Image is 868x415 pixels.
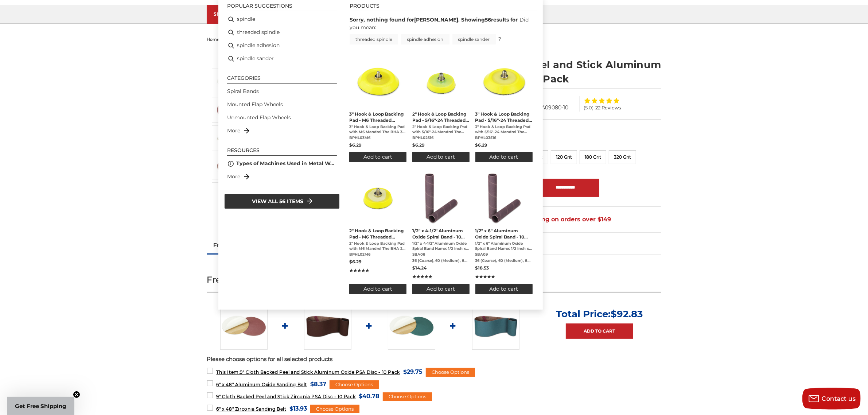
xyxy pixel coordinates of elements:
img: 1/2" x 6" Spiral Bands Aluminum Oxide [478,171,530,224]
button: Add to cart [475,284,533,294]
li: Resources [227,148,337,156]
li: Popular suggestions [227,3,337,11]
div: SHOP CATEGORIES [214,11,272,17]
span: 1/2" x 4-1/2" Aluminum Oxide Spiral Band Name: 1/2 inch x 4-1/2 inch Aluminum Oxide Spiral Band D... [412,241,470,251]
span: home [207,37,220,42]
img: peel and stick psa aluminum oxide disc [217,101,235,119]
li: 1/2" x 6" Aluminum Oxide Spiral Band - 10 Pack [472,168,536,297]
span: ★★★★★ [475,274,495,280]
a: spindle sander [452,34,496,44]
a: threaded spindle [350,34,398,44]
li: spindle [224,13,340,26]
a: 1/2" x 6" Aluminum Oxide Spiral Band - 10 Pack [475,171,533,294]
img: 2-inch hook and loop backing pad with a 5/16"-24 threaded spindle and tapered edge for precision ... [414,55,467,108]
span: 1/2" x 4-1/2" Aluminum Oxide Spiral Band - 10 Pack [412,228,470,240]
li: Mounted Flap Wheels [224,98,340,111]
a: Add to Cart [566,323,633,339]
a: 1/2" x 4-1/2" Aluminum Oxide Spiral Band - 10 Pack [412,171,470,294]
li: 3" Hook & Loop Backing Pad - M6 Threaded Spindle [346,52,409,165]
li: Categories [227,75,337,84]
span: 1/2" x 6" Aluminum Oxide Spiral Band Name: 1/2 inch x 6 inch Aluminum Oxide Spiral Band Descripti... [475,241,533,251]
span: 6" x 48" Aluminum Oxide Sanding Belt [216,382,307,387]
span: $6.29 [349,142,362,148]
p: Please choose options for all selected products [207,355,661,364]
div: Choose Options [330,380,379,389]
span: 1/2" x 6" Aluminum Oxide Spiral Band - 10 Pack [475,228,533,240]
li: 2" Hook & Loop Backing Pad - M6 Threaded Spindle [346,168,409,297]
span: 2" Hook & Loop Backing Pad - 5/16"-24 Threaded Spindle [412,111,470,123]
label: Choose Your Grit: [439,139,661,147]
a: 2" Hook & Loop Backing Pad - M6 Threaded Spindle [349,171,406,294]
span: $13.93 [289,404,307,414]
span: 2" Hook & Loop Backing Pad - M6 Threaded Spindle [349,228,406,240]
span: $40.78 [359,391,379,401]
li: 2" Hook & Loop Backing Pad - 5/16"-24 Threaded Spindle [409,52,472,165]
span: Free Shipping on orders over $149 [489,212,611,227]
span: 3" Hook & Loop Backing Pad with 5/16"-24 Mandrel The BHA 3-inch Hook & Loop Sanding Disc Backing ... [475,124,533,135]
img: 9 inch Aluminum Oxide PSA Sanding Disc with Cloth Backing [220,302,268,350]
span: SBA09 [475,252,533,257]
button: Next [217,182,235,197]
div: Choose Options [310,405,359,414]
div: Choose Options [426,368,475,377]
span: 9" Cloth Backed Peel and Stick Zirconia PSA Disc - 10 Pack [216,394,355,399]
a: Types of Machines Used in Metal Working Industries [236,160,337,167]
span: (5.0) [584,105,593,110]
button: Add to cart [412,284,470,294]
dd: CPSAA09080-10 [527,104,568,112]
span: 2" Hook & Loop Backing Pad with M6 Mandrel The BHA 2-inch Hook & Loop Sanding Disc Backing Pad wi... [349,241,406,251]
img: clothed backed AOX PSA - 10 Pack [217,158,235,176]
li: 1/2" x 4-1/2" Aluminum Oxide Spiral Band - 10 Pack [409,168,472,297]
div: Choose Options [383,392,432,401]
span: BPHL02516 [412,135,470,140]
span: Showing results for [462,16,518,23]
a: Mounted Flap Wheels [227,101,283,108]
span: $14.24 [412,265,427,271]
button: Add to cart [349,152,406,162]
li: Products [350,3,537,11]
p: Total Price: [556,308,643,320]
li: spindle sander [224,52,340,65]
span: 6" x 48" Zirconia Sanding Belt [216,406,286,412]
span: $6.29 [412,142,425,148]
span: $6.29 [475,142,488,148]
li: View all 56 items [224,194,340,209]
span: $29.75 [403,367,423,377]
button: Close teaser [73,391,80,398]
div: Get Free ShippingClose teaser [7,397,74,415]
span: Sorry, nothing found for . [350,16,460,23]
span: Frequently Bought [207,275,288,285]
span: $18.53 [475,265,489,271]
span: 3" Hook & Loop Backing Pad with M6 Mandrel The BHA 3-inch Hook & Loop Sanding Disc Backing Pad wi... [349,124,406,135]
span: $8.37 [310,379,326,389]
li: More [224,124,340,137]
li: More [224,170,340,183]
span: Get Free Shipping [15,403,67,410]
div: Did you mean: ? [350,16,529,42]
button: Contact us [802,388,861,410]
img: 3-Inch Hook & Loop Backing Pad with M6 Threaded Spindle from Empire Abrasives, to use with abrasi... [351,55,404,108]
li: Spiral Bands [224,85,340,98]
span: ★★★★★ [412,274,432,280]
button: Add to cart [412,152,470,162]
b: [PERSON_NAME] [414,16,459,23]
span: 3" Hook & Loop Backing Pad - M6 Threaded Spindle [349,111,406,123]
img: 3-inch Hook & Loop Backing Pad with 5/16"-24 Threaded Spindle for precise and durable sanding too... [478,55,530,108]
button: Add to cart [349,284,406,294]
span: Contact us [822,395,856,402]
img: 2-inch hook and loop backing pad with a durable M6 threaded spindle [351,171,404,224]
span: 2" Hook & Loop Backing Pad with 5/16"-24 Mandrel The BHA 2-inch Hook & Loop Sanding Disc Backing ... [412,124,470,135]
li: threaded spindle [224,26,340,39]
li: Types of Machines Used in Metal Working Industries [224,157,340,170]
span: 3" Hook & Loop Backing Pad - 5/16"-24 Threaded Spindle [475,111,533,123]
button: Previous [217,53,235,69]
span: 9" Cloth Backed Peel and Stick Aluminum Oxide PSA Disc - 10 Pack [216,369,400,375]
span: SBA08 [412,252,470,257]
span: 36 (Coarse), 60 (Medium), 80 (Medium), 120 (Fine), 150 (Fine), 240 (Very Fine), 320 (Very Fine) [412,258,470,263]
span: 22 Reviews [595,105,621,110]
img: 9 inch Aluminum Oxide PSA Sanding Disc with Cloth Backing [217,72,235,90]
a: Unmounted Flap Wheels [227,114,291,121]
img: 1/2" x 4-1/2" Spiral Bands Aluminum Oxide [414,171,467,224]
img: sticky backed sanding disc [217,129,235,147]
